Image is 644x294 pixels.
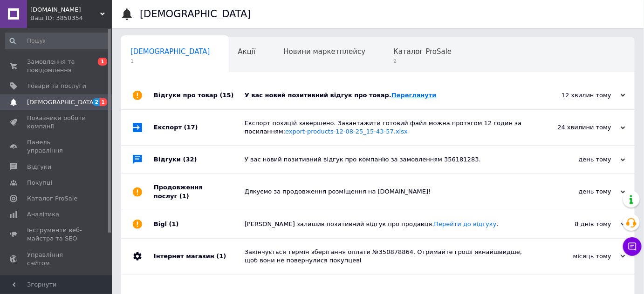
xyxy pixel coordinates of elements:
[391,92,437,99] a: Переглянути
[393,47,452,56] span: Каталог ProSale
[532,220,625,228] div: 8 днів тому
[27,226,86,243] span: Інструменти веб-майстра та SEO
[27,251,86,267] span: Управління сайтом
[532,155,625,164] div: день тому
[393,58,452,65] span: 2
[623,237,642,256] button: Чат з покупцем
[245,220,532,228] div: [PERSON_NAME] залишив позитивний відгук про продавця. .
[140,8,251,20] h1: [DEMOGRAPHIC_DATA]
[30,6,100,14] span: YourLenses.prom.ua
[27,210,59,219] span: Аналітика
[532,252,625,261] div: місяць тому
[434,220,497,227] a: Перейти до відгуку
[27,138,86,155] span: Панель управління
[130,47,210,56] span: [DEMOGRAPHIC_DATA]
[238,47,256,56] span: Акції
[154,110,245,145] div: Експорт
[532,91,625,100] div: 12 хвилин тому
[184,124,198,131] span: (17)
[220,92,234,99] span: (15)
[154,81,245,109] div: Відгуки про товар
[27,179,52,187] span: Покупці
[154,174,245,209] div: Продовження послуг
[532,123,625,132] div: 24 хвилини тому
[154,146,245,174] div: Відгуки
[100,98,107,106] span: 1
[532,187,625,196] div: день тому
[283,47,365,56] span: Новини маркетплейсу
[27,82,86,90] span: Товари та послуги
[130,58,210,65] span: 1
[27,163,51,171] span: Відгуки
[27,275,86,292] span: Гаманець компанії
[27,194,77,203] span: Каталог ProSale
[245,91,532,100] div: У вас новий позитивний відгук про товар.
[245,155,532,164] div: У вас новий позитивний відгук про компанію за замовленням 356181283.
[216,253,226,260] span: (1)
[154,239,245,274] div: Інтернет магазин
[285,128,408,135] a: export-products-12-08-25_15-43-57.xlsx
[245,187,532,196] div: Дякуємо за продовження розміщення на [DOMAIN_NAME]!
[179,193,189,200] span: (1)
[183,156,197,163] span: (32)
[27,98,96,107] span: [DEMOGRAPHIC_DATA]
[245,248,532,265] div: Закінчується термін зберігання оплати №350878864. Отримайте гроші якнайшвидше, щоб вони не поверн...
[30,14,112,22] div: Ваш ID: 3850354
[154,210,245,238] div: Bigl
[245,119,532,136] div: Експорт позицій завершено. Завантажити готовий файл можна протягом 12 годин за посиланням:
[169,220,179,227] span: (1)
[5,33,110,49] input: Пошук
[27,114,86,131] span: Показники роботи компанії
[93,98,100,106] span: 2
[98,58,107,66] span: 1
[27,58,86,74] span: Замовлення та повідомлення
